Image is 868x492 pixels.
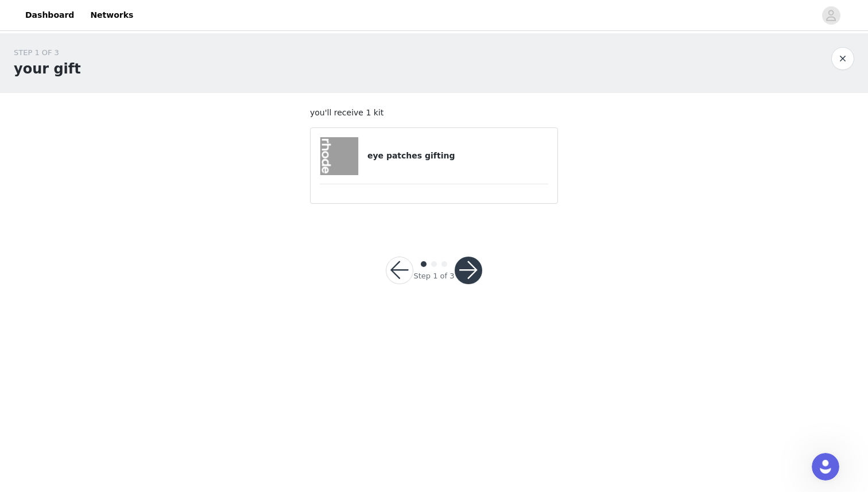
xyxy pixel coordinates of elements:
h1: your gift [14,59,81,79]
iframe: Intercom live chat [812,453,839,481]
a: Networks [83,2,140,28]
div: avatar [826,6,836,25]
div: STEP 1 OF 3 [14,47,81,59]
p: you'll receive 1 kit [310,107,558,119]
h4: eye patches gifting [367,150,548,162]
img: eye patches gifting [320,137,358,175]
div: Step 1 of 3 [413,270,454,282]
a: Dashboard [18,2,81,28]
